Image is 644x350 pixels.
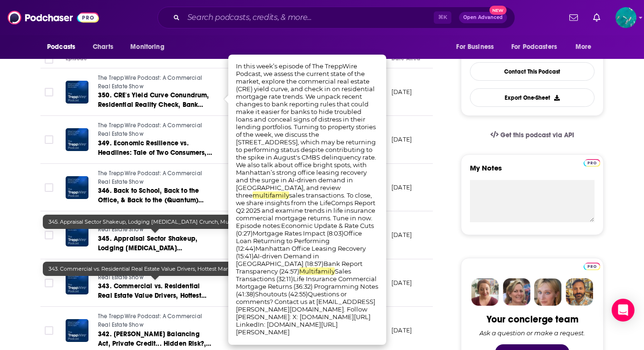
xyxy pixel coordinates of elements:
[584,159,600,167] img: Podchaser Pro
[45,88,53,96] span: Toggle select row
[98,170,202,185] span: The TreppWire Podcast: A Commercial Real Estate Show
[45,231,53,239] span: Toggle select row
[470,88,595,107] button: Export One-Sheet
[584,263,600,270] img: Podchaser Pro
[98,170,212,186] a: The TreppWire Podcast: A Commercial Real Estate Show
[253,191,289,199] span: multifamily
[584,158,600,167] a: Pro website
[45,183,53,192] span: Toggle select row
[511,40,557,54] span: For Podcasters
[98,313,202,328] span: The TreppWire Podcast: A Commercial Real Estate Show
[98,139,212,176] span: 349. Economic Resilience vs. Headlines: Tale of Two Consumers, Record Office CMBS Delinquency, &
[449,38,506,56] button: open menu
[584,261,600,270] a: Pro website
[98,122,212,138] a: The TreppWire Podcast: A Commercial Real Estate Show
[589,9,604,26] a: Show notifications dropdown
[391,88,412,96] p: [DATE]
[8,9,99,27] img: Podchaser - Follow, Share and Rate Podcasts
[500,131,574,139] span: Get this podcast via API
[505,38,571,56] button: open menu
[236,191,375,275] span: sales transactions. To close, we share insights from the LifeComps Report Q2 2025 and examine tre...
[130,40,164,54] span: Monitoring
[98,91,209,128] span: 350. CRE's Yield Curve Conundrum, Residential Reality Check, Bank Transparency on Trial & Office ...
[98,139,212,158] a: 349. Economic Resilience vs. Headlines: Tale of Two Consumers, Record Office CMBS Delinquency, &
[432,53,443,65] button: Column Actions
[98,234,212,253] a: 345. Appraisal Sector Shakeup, Lodging [MEDICAL_DATA][GEOGRAPHIC_DATA],
[470,163,595,180] label: My Notes
[391,231,412,239] p: [DATE]
[471,278,499,306] img: Sydney Profile
[479,329,585,337] div: Ask a question or make a request.
[47,40,75,54] span: Podcasts
[459,12,507,23] button: Open AdvancedNew
[615,7,636,28] button: Show profile menu
[503,278,530,306] img: Barbara Profile
[93,40,113,54] span: Charts
[456,40,494,54] span: For Business
[489,6,507,15] span: New
[470,62,595,81] a: Contact This Podcast
[299,267,335,275] span: Multifamily
[124,38,176,56] button: open menu
[87,38,119,56] a: Charts
[98,265,202,281] span: The TreppWire Podcast: A Commercial Real Estate Show
[98,75,202,90] span: The TreppWire Podcast: A Commercial Real Estate Show
[45,135,53,144] span: Toggle select row
[566,278,593,306] img: Jon Profile
[98,122,202,137] span: The TreppWire Podcast: A Commercial Real Estate Show
[98,74,212,91] a: The TreppWire Podcast: A Commercial Real Estate Show
[483,123,582,147] a: Get this podcast via API
[157,7,515,28] div: Search podcasts, credits, & more...
[612,299,634,322] div: Open Intercom Messenger
[569,38,604,56] button: open menu
[534,278,562,306] img: Jules Profile
[566,9,582,26] a: Show notifications dropdown
[98,187,204,214] span: 346. Back to School, Back to the Office, & Back to the (Quantum) Future of CRE
[391,183,412,191] p: [DATE]
[615,7,636,28] img: User Profile
[98,186,212,205] a: 346. Back to School, Back to the Office, & Back to the (Quantum) Future of CRE
[463,15,503,20] span: Open Advanced
[184,10,434,25] input: Search podcasts, credits, & more...
[40,38,88,56] button: open menu
[615,7,636,28] span: Logged in as louisabuckingham
[49,218,366,225] span: 345. Appraisal Sector Shakeup, Lodging [MEDICAL_DATA] Crunch, Multifamily Planned Liquidation & E...
[391,326,412,334] p: [DATE]
[98,235,197,262] span: 345. Appraisal Sector Shakeup, Lodging [MEDICAL_DATA][GEOGRAPHIC_DATA],
[45,279,53,287] span: Toggle select row
[236,267,378,336] span: Sales Transactions (32:11)Life Insurance Commercial Mortgage Returns (36:32) Programming Notes (4...
[98,312,212,329] a: The TreppWire Podcast: A Commercial Real Estate Show
[98,282,206,319] span: 343. Commercial vs. Residential Real Estate Value Drivers, Hottest Markets Leading the Way, & Tra...
[98,91,212,110] a: 350. CRE's Yield Curve Conundrum, Residential Reality Check, Bank Transparency on Trial & Office ...
[576,40,592,54] span: More
[236,62,376,199] span: In this week’s episode of The TreppWire Podcast, we assess the current state of the market, explo...
[487,313,578,325] div: Your concierge team
[45,326,53,335] span: Toggle select row
[98,282,212,301] a: 343. Commercial vs. Residential Real Estate Value Drivers, Hottest Markets Leading the Way, & Tra...
[434,11,451,24] span: ⌘ K
[49,265,363,272] span: 343. Commercial vs. Residential Real Estate Value Drivers, Hottest Markets Leading the Way, & Tra...
[391,135,412,143] p: [DATE]
[98,330,212,349] a: 342. [PERSON_NAME] Balancing Act, Private Credit... Hidden Risk?, Office Special Servicing Hits A...
[391,279,412,287] p: [DATE]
